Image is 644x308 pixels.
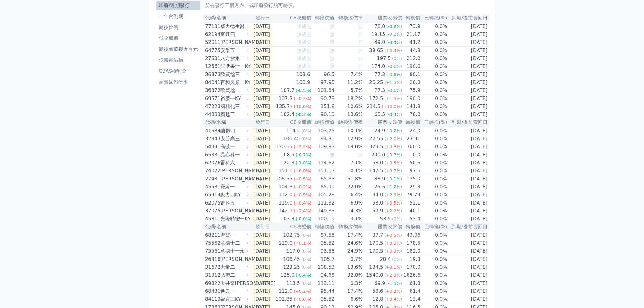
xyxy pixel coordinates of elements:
td: [DATE] [448,199,490,207]
span: (-0.6%) [387,64,402,69]
td: 26.8 [402,79,421,86]
td: 0.0% [421,207,448,215]
th: 轉換溢價率 [335,14,363,22]
div: 106.45 [282,135,301,142]
div: 45581 [205,183,219,191]
td: 0.0% [421,127,448,135]
a: 低轉換溢價 [156,55,200,65]
span: 無 [358,31,363,37]
div: 32843 [205,135,219,142]
div: 歐買尬三 [220,71,248,78]
th: 轉換價值 [312,118,335,127]
td: 0.0% [421,79,448,86]
td: [DATE] [250,86,272,95]
td: [DATE] [250,30,272,38]
div: 36872 [205,87,219,94]
td: [DATE] [448,110,490,118]
div: 64775 [205,47,219,54]
td: [DATE] [250,22,272,30]
div: 歐買尬二 [220,87,248,94]
td: 90.79 [312,95,335,103]
div: [PERSON_NAME] [220,175,248,183]
div: 106.55 [274,175,294,183]
td: [DATE] [250,175,272,183]
div: 84041 [205,79,219,86]
td: [DATE] [250,199,272,207]
td: [DATE] [448,127,490,135]
td: 40.1 [402,207,421,215]
td: [DATE] [250,183,272,191]
td: 76.0 [402,110,421,118]
th: 到期/提前賣回日 [448,118,490,127]
td: 85.91 [312,183,335,191]
td: 73.9 [402,22,421,30]
div: 22.55 [368,135,384,142]
div: 135.7 [275,103,291,110]
span: 無 [358,47,363,53]
div: 174.0 [370,63,387,70]
div: 68.5 [373,111,387,118]
td: [DATE] [250,95,272,103]
div: 78.0 [373,23,387,30]
th: 股票收盤價 [363,118,402,127]
div: 58.0 [371,199,385,207]
span: 無 [330,55,335,61]
span: (-0.6%) [387,88,402,93]
td: -10.6% [335,103,363,110]
div: 25.6 [373,183,387,191]
div: 雷科五 [220,199,248,207]
li: 轉換比例 [156,24,200,31]
td: [DATE] [448,175,490,183]
span: 無成交 [297,31,312,37]
td: [DATE] [448,62,490,71]
div: 62075 [205,199,219,207]
div: 329.5 [368,143,384,150]
th: 發行日 [250,118,272,127]
td: 103.75 [312,127,335,135]
td: 0.0% [421,135,448,143]
div: 74022 [205,167,219,174]
td: 0.0% [421,175,448,183]
span: (+0.5%) [384,201,402,205]
td: 6.9% [335,199,363,207]
span: 無 [330,152,335,158]
td: [DATE] [250,159,272,167]
td: 190.0 [402,62,421,71]
td: [DATE] [448,191,490,199]
th: 轉換價值 [312,14,335,22]
td: 0.0% [421,191,448,199]
div: 廣越三 [220,111,248,118]
td: 0.0% [421,30,448,38]
td: 111.32 [312,199,335,207]
div: 24.9 [373,127,387,135]
span: (+6.0%) [294,168,311,173]
th: 已轉換(%) [421,14,448,22]
div: 142.9 [277,207,294,215]
span: (-0.1%) [387,177,402,181]
span: (-0.8%) [387,24,402,29]
td: [DATE] [448,167,490,175]
div: 動力四KY [220,191,248,198]
div: 27531 [205,55,219,62]
td: 90.13 [312,110,335,118]
td: 105.28 [312,191,335,199]
span: (-0.7%) [296,152,312,157]
td: [DATE] [250,71,272,79]
td: [DATE] [448,22,490,30]
span: (+2.0%) [384,136,402,141]
td: [DATE] [448,159,490,167]
th: CB收盤價 [272,14,312,22]
li: 一年內到期 [156,13,200,20]
div: 62076 [205,159,219,166]
li: 轉換價值接近百元 [156,46,200,53]
td: 50.6 [402,159,421,167]
span: (+0.4%) [384,48,402,53]
td: [DATE] [250,79,272,86]
td: 0.0% [421,95,448,103]
td: 0.0% [421,103,448,110]
span: (+1.5%) [384,80,402,85]
div: 26.25 [368,79,384,86]
a: 一年內到期 [156,12,200,21]
td: 52.1 [402,199,421,207]
td: [DATE] [250,110,272,118]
